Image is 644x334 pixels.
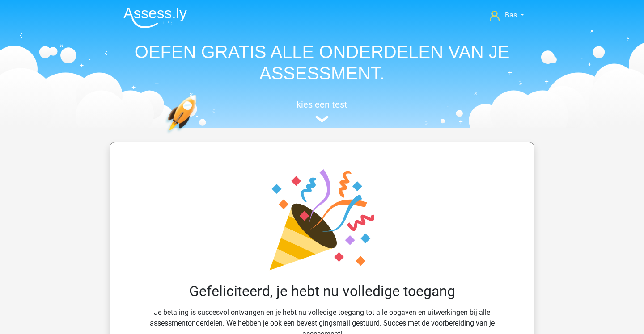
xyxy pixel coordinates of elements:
[165,95,231,175] img: oefenen
[123,7,187,28] img: Assessly
[486,10,528,21] a: Bas
[116,99,528,123] a: kies een test
[315,116,329,122] img: assessment
[116,41,528,84] h1: OEFEN GRATIS ALLE ONDERDELEN VAN JE ASSESSMENT.
[116,99,528,110] h5: kies een test
[135,283,509,300] h2: Gefeliciteerd, je hebt nu volledige toegang
[505,11,517,19] span: Bas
